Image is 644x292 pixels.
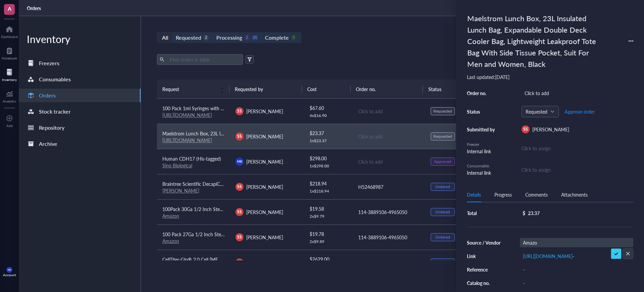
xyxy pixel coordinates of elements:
[351,80,423,98] th: Order no.
[237,259,242,265] span: SS
[162,212,179,219] a: Amazon
[8,4,11,13] span: A
[203,35,209,41] div: 2
[528,210,540,216] div: 23.37
[237,184,242,190] span: SS
[522,144,633,152] div: Click to assign
[467,253,501,259] div: Link
[565,109,595,114] span: Approve order
[157,32,302,43] div: segmented control
[358,108,420,115] div: Click to add
[352,124,425,149] td: Click to add
[2,45,17,60] a: Notebook
[246,183,283,190] span: [PERSON_NAME]
[252,35,258,41] div: 20
[467,280,501,286] div: Catalog no.
[352,99,425,124] td: Click to add
[157,80,229,98] th: Request
[310,230,347,238] div: $ 19.78
[520,278,633,288] div: -
[310,163,347,169] div: 1 x $ 298.00
[162,162,192,169] a: Sino Biological
[1,24,18,39] a: Dashboard
[246,234,283,241] span: [PERSON_NAME]
[244,35,250,41] div: 2
[467,141,497,148] div: Freezer
[467,90,497,96] div: Order no.
[310,239,347,244] div: 2 x $ 9.89
[310,205,347,212] div: $ 19.58
[435,184,450,190] div: Ordered
[467,126,497,132] div: Submitted by
[433,109,452,114] div: Requested
[3,88,16,103] a: Analytics
[2,78,17,82] div: Inventory
[162,33,168,42] div: All
[525,191,548,198] div: Comments
[467,240,501,246] div: Source / Vendor
[19,56,141,70] a: Freezers
[523,126,528,132] span: SS
[237,159,242,164] span: MK
[19,89,141,102] a: Orders
[310,138,347,143] div: 1 x $ 23.37
[291,35,297,41] div: 0
[434,159,451,164] div: Approved
[494,191,512,198] div: Progress
[358,234,420,241] div: 114-3889106-4965050
[237,108,242,114] span: SS
[162,180,305,187] span: Braintree Scientific DecapiCones for Rats, 4 Dispensers, 50 Cones/ea
[162,137,212,143] a: [URL][DOMAIN_NAME]
[162,238,179,244] a: Amazon
[358,133,420,140] div: Click to add
[27,5,42,11] a: Orders
[358,158,420,165] div: Click to add
[39,75,71,84] div: Consumables
[39,107,71,116] div: Stock tracker
[526,109,553,115] span: Requested
[3,273,16,277] div: Account
[2,67,17,82] a: Inventory
[39,58,59,68] div: Freezers
[310,189,347,194] div: 1 x $ 218.94
[310,255,347,263] div: $ 2629.00
[352,149,425,174] td: Click to add
[246,108,283,115] span: [PERSON_NAME]
[352,174,425,199] td: H52468987
[246,133,283,140] span: [PERSON_NAME]
[464,11,605,71] div: Maelstrom Lunch Box, 23L Insulated Lunch Bag, Expandable Double Deck Cooler Bag, Lightweight Leak...
[435,235,450,240] div: Ordered
[167,54,240,65] input: Find orders in table
[467,210,501,216] div: Total
[310,180,347,187] div: $ 218.94
[237,234,242,240] span: SS
[162,85,216,93] span: Request
[162,130,528,137] span: Maelstrom Lunch Box, 23L Insulated Lunch Bag, Expandable Double Deck Cooler Bag, Lightweight Leak...
[19,121,141,134] a: Repository
[162,105,443,112] span: 100 Pack 1ml Syringes with Needle - 27G 1/2 inch Disposable 1cc Luer Lock Syringe for Scientific ...
[229,80,302,98] th: Requested by
[358,259,420,266] div: 0004132245
[162,155,221,162] span: Human CDH17 (His-tagged)
[358,208,420,216] div: 114-3889106-4965050
[162,112,212,118] a: [URL][DOMAIN_NAME]
[352,250,425,275] td: 0004132245
[310,104,347,112] div: $ 67.60
[310,214,347,219] div: 2 x $ 9.79
[467,163,497,169] div: Consumable
[237,209,242,215] span: SS
[162,231,449,238] span: 100 Pack 27Ga 1/2 Inch Sterile Disposable Injection Needle with Cap for Scientific and Industrial...
[310,129,347,137] div: $ 23.37
[162,187,199,194] a: [PERSON_NAME]
[532,126,569,133] span: [PERSON_NAME]
[435,260,450,265] div: Ordered
[564,106,595,117] button: Approve order
[3,99,16,103] div: Analytics
[352,199,425,224] td: 114-3889106-4965050
[467,74,633,80] div: Last updated: [DATE]
[467,191,481,198] div: Details
[8,268,11,271] span: MK
[19,137,141,151] a: Archive
[176,33,201,42] div: Requested
[433,134,452,139] div: Requested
